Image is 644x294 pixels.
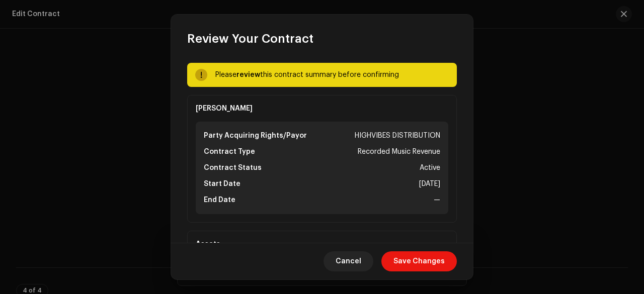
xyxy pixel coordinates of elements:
[419,178,440,190] div: [DATE]
[393,251,445,271] span: Save Changes
[434,194,440,206] div: —
[336,251,361,271] span: Cancel
[324,251,373,271] button: Cancel
[204,130,307,142] div: Party Acquiring Rights/Payor
[204,194,235,206] div: End Date
[381,251,457,271] button: Save Changes
[204,162,262,174] div: Contract Status
[215,69,449,81] div: Please this contract summary before confirming
[236,71,260,78] strong: review
[358,146,440,158] div: Recorded Music Revenue
[187,31,313,47] span: Review Your Contract
[196,104,448,114] div: [PERSON_NAME]
[196,239,448,249] div: Assets
[204,178,240,190] div: Start Date
[355,130,440,142] div: HIGHVIBES DISTRIBUTION
[420,162,440,174] div: Active
[204,146,255,158] div: Contract Type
